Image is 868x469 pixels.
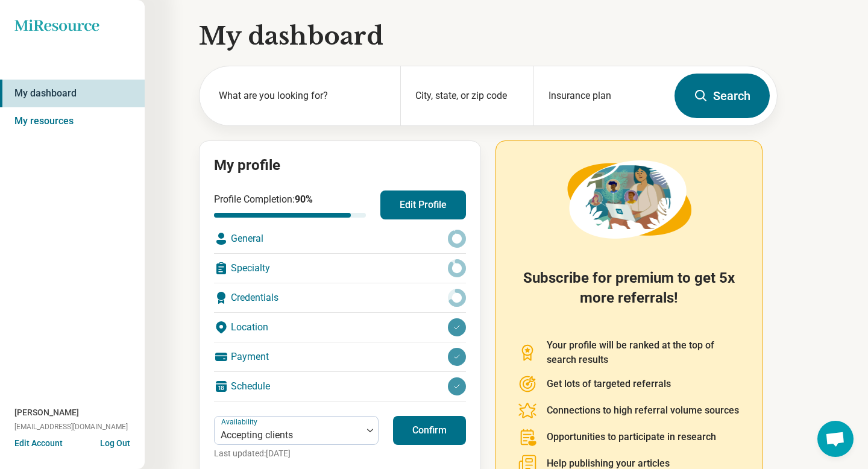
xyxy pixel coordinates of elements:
h2: Subscribe for premium to get 5x more referrals! [518,268,740,324]
p: Last updated: [DATE] [214,447,379,460]
div: Specialty [214,254,466,283]
button: Search [675,74,770,118]
div: Payment [214,342,466,371]
p: Opportunities to participate in research [547,430,716,444]
label: What are you looking for? [219,89,386,103]
label: Availability [221,418,260,426]
p: Get lots of targeted referrals [547,377,671,391]
div: Location [214,313,466,342]
p: Connections to high referral volume sources [547,403,739,418]
div: General [214,224,466,253]
button: Edit Account [14,437,63,450]
button: Confirm [393,416,466,445]
p: Your profile will be ranked at the top of search results [547,338,740,367]
div: Open chat [817,421,854,457]
span: 90 % [295,194,313,205]
h2: My profile [214,156,466,176]
span: [EMAIL_ADDRESS][DOMAIN_NAME] [14,421,128,432]
div: Credentials [214,283,466,312]
button: Log Out [100,437,130,447]
button: Edit Profile [380,190,466,219]
h1: My dashboard [199,19,778,53]
div: Profile Completion: [214,192,366,218]
div: Schedule [214,372,466,401]
span: [PERSON_NAME] [14,406,79,419]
